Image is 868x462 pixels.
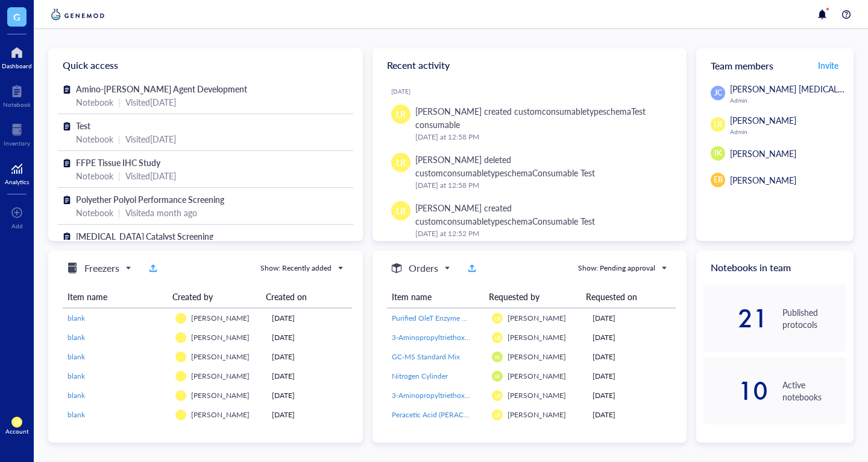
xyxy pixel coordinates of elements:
[76,120,90,132] span: Test
[730,97,865,104] div: Admin
[508,409,566,420] span: [PERSON_NAME]
[68,313,85,323] span: blank
[2,62,32,69] div: Dashboard
[593,332,671,343] div: [DATE]
[2,43,32,69] a: Dashboard
[593,409,671,420] div: [DATE]
[581,286,667,308] th: Requested on
[4,120,30,147] a: Inventory
[125,206,197,219] div: Visited a month ago
[415,201,668,228] div: [PERSON_NAME] created customconsumabletypeschema
[76,230,213,242] span: [MEDICAL_DATA] Catalyst Screening
[68,332,166,343] a: blank
[494,392,500,399] span: LR
[392,371,483,382] a: Nitrogen Cylinder
[415,104,668,131] div: [PERSON_NAME] created customconsumabletypeschema
[76,132,113,146] div: Notebook
[415,153,668,179] div: [PERSON_NAME] deleted customconsumabletypeschema
[696,251,854,284] div: Notebooks in team
[396,107,406,121] span: LR
[76,83,247,95] span: Amino-[PERSON_NAME] Agent Development
[68,313,166,324] a: blank
[532,215,595,227] div: Consumable Test
[392,390,514,400] span: 3-Aminopropyltriethoxysilane (APTES)
[118,169,121,182] div: |
[68,390,85,400] span: blank
[5,428,29,435] div: Account
[508,351,566,362] span: [PERSON_NAME]
[191,371,250,381] span: [PERSON_NAME]
[409,261,438,275] h5: Orders
[532,167,595,179] div: Consumable Test
[125,95,176,109] div: Visited [DATE]
[76,169,113,182] div: Notebook
[703,309,767,328] div: 21
[817,56,839,75] a: Invite
[68,409,85,420] span: blank
[3,101,31,108] div: Notebook
[392,332,483,343] a: 3-Aminopropyltriethoxysilane (APTES)
[76,193,224,205] span: Polyether Polyol Performance Screening
[508,390,566,400] span: [PERSON_NAME]
[484,286,581,308] th: Requested by
[191,332,250,342] span: [PERSON_NAME]
[714,88,722,98] span: JC
[703,381,767,400] div: 10
[415,131,668,143] div: [DATE] at 12:58 PM
[125,132,176,146] div: Visited [DATE]
[714,148,722,159] span: IK
[68,390,166,401] a: blank
[272,371,347,382] div: [DATE]
[714,119,722,130] span: LR
[494,373,500,380] span: IK
[392,313,483,324] a: Purified OleT Enzyme Aliquot
[392,390,483,401] a: 3-Aminopropyltriethoxysilane (APTES)
[68,371,85,381] span: blank
[396,204,406,217] span: LR
[593,371,671,382] div: [DATE]
[593,313,671,324] div: [DATE]
[696,48,854,82] div: Team members
[3,82,31,108] a: Notebook
[714,175,723,185] span: EB
[5,159,29,185] a: Analytics
[4,140,30,147] div: Inventory
[494,353,500,361] span: IK
[730,147,796,159] span: [PERSON_NAME]
[782,379,846,403] div: Active notebooks
[818,59,838,71] span: Invite
[391,88,678,95] div: [DATE]
[396,156,406,169] span: LR
[68,371,166,382] a: blank
[84,261,119,275] h5: Freezers
[494,334,500,341] span: LR
[387,286,484,308] th: Item name
[68,351,166,362] a: blank
[68,351,85,362] span: blank
[118,132,121,146] div: |
[68,332,85,342] span: blank
[782,306,846,330] div: Published protocols
[125,169,176,182] div: Visited [DATE]
[76,156,160,168] span: FFPE Tissue IHC Study
[392,313,485,323] span: Purified OleT Enzyme Aliquot
[508,371,566,381] span: [PERSON_NAME]
[392,371,448,381] span: Nitrogen Cylinder
[730,114,796,126] span: [PERSON_NAME]
[373,48,687,82] div: Recent activity
[508,313,566,323] span: [PERSON_NAME]
[14,419,20,426] span: LR
[13,9,20,24] span: G
[272,409,347,420] div: [DATE]
[118,95,121,109] div: |
[392,409,494,420] span: Peracetic Acid (PERACLEAN 40)
[272,332,347,343] div: [DATE]
[593,351,671,362] div: [DATE]
[730,83,865,95] span: [PERSON_NAME] [MEDICAL_DATA]
[48,7,107,22] img: genemod-logo
[63,286,168,308] th: Item name
[168,286,261,308] th: Created by
[392,409,483,420] a: Peracetic Acid (PERACLEAN 40)
[392,351,460,362] span: GC-MS Standard Mix
[191,390,250,400] span: [PERSON_NAME]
